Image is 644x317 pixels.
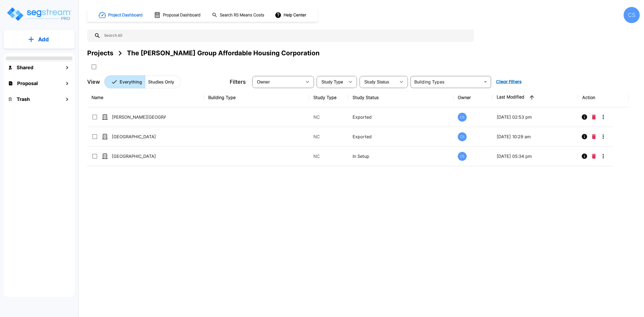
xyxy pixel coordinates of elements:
p: Add [38,35,49,43]
button: Project Dashboard [97,9,145,21]
p: [DATE] 05:34 pm [497,153,574,159]
th: Study Status [348,88,453,107]
th: Owner [453,88,492,107]
div: CS [458,152,467,161]
button: More-Options [598,112,609,122]
div: Select [318,74,345,89]
p: Filters [230,78,246,86]
th: Study Type [309,88,348,107]
button: Delete [590,151,598,162]
p: [DATE] 02:53 pm [497,114,574,120]
p: NC [313,133,344,140]
p: Exported [353,114,449,120]
input: Building Types [412,78,481,86]
span: Study Type [321,80,343,84]
button: Info [579,131,590,142]
th: Action [578,88,629,107]
button: Help Center [274,10,308,20]
button: Studies Only [145,75,181,88]
button: Add [4,32,75,47]
div: The [PERSON_NAME] Group Affordable Housing Corporation [127,48,320,58]
p: In Setup [353,153,449,159]
h1: Shared [17,64,33,71]
th: Building Type [204,88,309,107]
p: [PERSON_NAME][GEOGRAPHIC_DATA] [112,114,166,120]
div: CS [458,113,467,122]
div: Projects [87,48,113,58]
p: [GEOGRAPHIC_DATA] [112,133,166,140]
h1: Trash [17,96,30,103]
h1: Proposal [17,80,38,87]
input: Search All [101,30,471,42]
p: [GEOGRAPHIC_DATA] [112,153,166,159]
button: Search RS Means Costs [210,10,267,20]
div: CS [458,132,467,141]
button: Info [579,151,590,162]
button: Clear Filters [494,76,524,87]
div: Select [253,74,302,89]
p: Studies Only [148,79,174,85]
div: Platform [104,75,181,88]
button: Everything [104,75,145,88]
button: Delete [590,112,598,122]
p: Exported [353,133,449,140]
th: Last Modified [492,88,578,107]
p: [DATE] 10:29 am [497,133,574,140]
p: Everything [120,79,142,85]
p: NC [313,114,344,120]
th: Name [87,88,204,107]
button: Info [579,112,590,122]
div: Select [361,74,396,89]
img: Logo [6,6,72,22]
p: NC [313,153,344,159]
div: CS [624,7,640,23]
h1: Proposal Dashboard [163,12,200,18]
span: Study Status [364,80,389,84]
button: Proposal Dashboard [152,9,203,21]
button: Delete [590,131,598,142]
button: More-Options [598,151,609,162]
h1: Project Dashboard [108,12,142,18]
h1: Search RS Means Costs [220,12,264,18]
span: Owner [257,80,270,84]
p: View [87,78,100,86]
button: SelectAll [89,61,99,72]
button: More-Options [598,131,609,142]
button: Open [482,78,489,86]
